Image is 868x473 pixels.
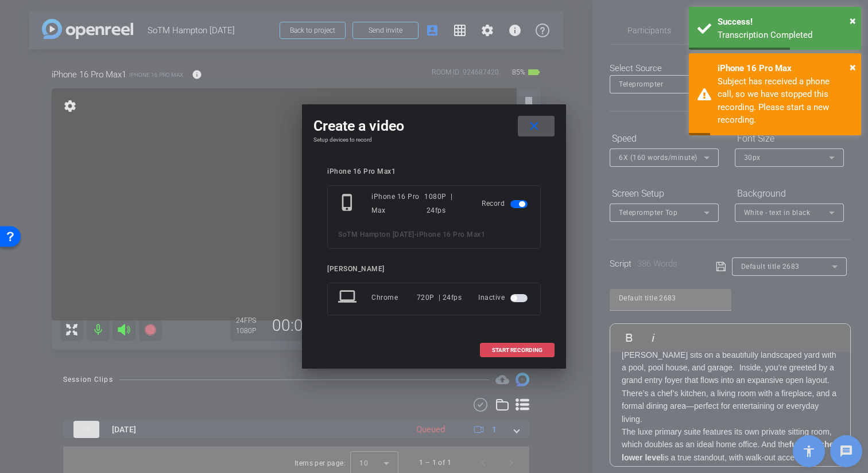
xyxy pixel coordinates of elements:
div: [PERSON_NAME] [327,265,541,273]
div: Subject has received a phone call, so we have stopped this recording. Please start a new recording. [718,75,852,127]
div: Transcription Completed [718,29,852,42]
div: Record [482,190,530,217]
span: SoTM Hampton [DATE] [338,230,414,239]
div: Inactive [478,287,530,308]
div: 1080P | 24fps [424,190,465,217]
button: START RECORDING [480,343,555,357]
div: iPhone 16 Pro Max1 [327,167,541,176]
button: Close [850,12,856,29]
div: 720P | 24fps [417,287,462,308]
div: Create a video [313,116,555,136]
div: iPhone 16 Pro Max [371,190,424,217]
div: Success! [718,15,852,29]
div: Chrome [371,287,417,308]
mat-icon: close [527,119,541,134]
span: START RECORDING [492,347,542,353]
span: × [850,14,856,28]
span: - [414,230,417,239]
div: iPhone 16 Pro Max [718,62,852,75]
h4: Setup devices to record [313,136,555,143]
mat-icon: laptop [338,287,359,308]
span: iPhone 16 Pro Max1 [417,230,485,239]
mat-icon: phone_iphone [338,193,359,214]
span: × [850,60,856,74]
button: Close [850,58,856,76]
